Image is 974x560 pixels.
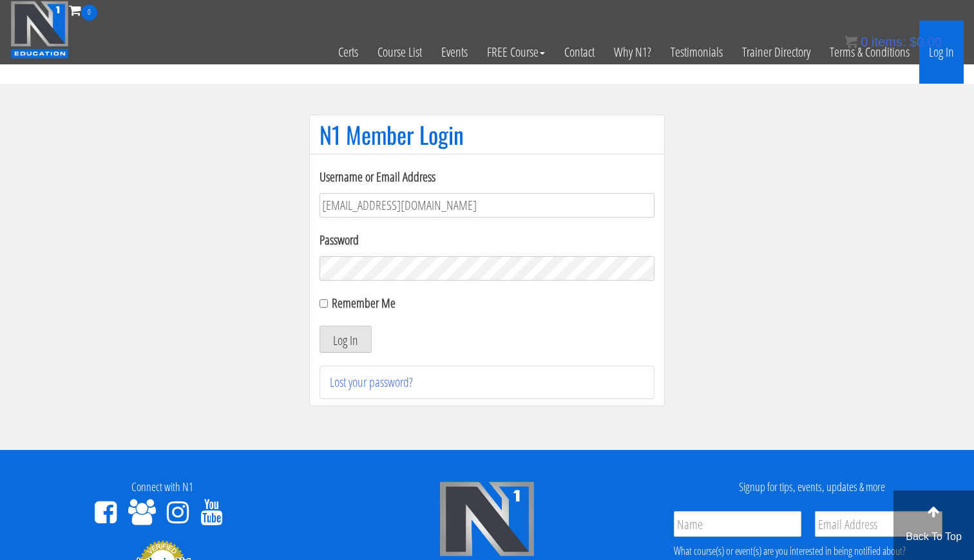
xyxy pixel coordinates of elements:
a: Contact [555,21,604,84]
label: Password [320,230,654,250]
a: Testimonials [661,21,732,84]
a: 0 items: $0.00 [845,35,942,49]
a: FREE Course [477,21,555,84]
span: $ [910,35,917,49]
a: Lost your password? [330,373,413,391]
a: Certs [329,21,368,84]
span: 0 [81,5,97,21]
div: What course(s) or event(s) are you interested in being notified about? [674,543,942,559]
p: Back To Top [893,529,974,545]
a: 0 [69,1,97,19]
h4: Connect with N1 [10,481,315,494]
img: n1-education [10,1,69,59]
a: Log In [919,21,964,84]
span: 0 [861,35,868,49]
span: items: [872,35,906,49]
input: Email Address [815,511,942,537]
a: Terms & Conditions [820,21,919,84]
button: Log In [320,326,372,353]
bdi: 0.00 [910,35,942,49]
h4: Signup for tips, events, updates & more [659,481,964,494]
a: Events [432,21,477,84]
h1: N1 Member Login [320,122,654,147]
input: Name [674,511,801,537]
a: Trainer Directory [732,21,820,84]
label: Remember Me [332,294,396,312]
label: Username or Email Address [320,167,654,187]
img: icon11.png [845,35,857,48]
a: Why N1? [604,21,661,84]
a: Course List [368,21,432,84]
